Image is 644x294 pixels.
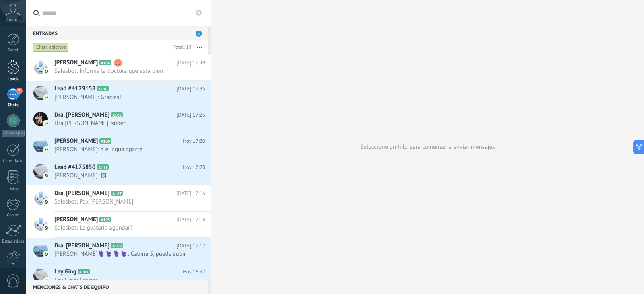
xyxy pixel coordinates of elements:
span: A103 [111,112,123,117]
a: [PERSON_NAME] A106 [DATE] 17:49 Salesbot: Informa la doctora que esta bien [26,55,211,80]
div: Listas [2,187,25,192]
span: A109 [99,138,111,144]
span: Lay Ging: Gracias [54,276,190,284]
button: Más [191,40,208,55]
span: Lead #4175850 [54,163,95,171]
div: WhatsApp [2,130,25,137]
span: A110 [97,86,109,91]
span: 7 [16,88,23,94]
span: Dra. [PERSON_NAME] [54,111,109,119]
span: [PERSON_NAME]: 🖼 [54,172,190,179]
div: Panel [2,48,25,53]
div: Total: 10 [170,43,191,51]
span: [DATE] 17:35 [176,85,205,93]
img: com.amocrm.amocrmwa.svg [43,199,49,205]
span: Salesbot: Informa la doctora que esta bien [54,67,190,75]
a: Lead #4175850 A111 Hoy 17:20 [PERSON_NAME]: 🖼 [26,159,211,185]
div: Chats [2,103,25,108]
span: Cuenta [6,17,20,23]
span: Hoy 17:20 [183,163,205,171]
span: Dra [PERSON_NAME]: súper [54,119,190,127]
span: Hoy 16:52 [183,268,205,276]
div: Leads [2,77,25,82]
img: com.amocrm.amocrmwa.svg [43,251,49,257]
img: com.amocrm.amocrmwa.svg [43,278,49,283]
span: Lead #4179158 [54,85,95,93]
a: [PERSON_NAME] A105 [DATE] 17:16 Salesbot: Le gustaria agendar? [26,212,211,237]
span: A107 [111,191,123,196]
img: com.amocrm.amocrmwa.svg [43,147,49,152]
div: Chats abiertos [33,43,69,52]
a: Dra. [PERSON_NAME] A107 [DATE] 17:16 Salesbot: Pax [PERSON_NAME] [26,185,211,211]
a: [PERSON_NAME] A109 Hoy 17:20 [PERSON_NAME]: Y el agua aparte [26,133,211,159]
div: Calendario [2,158,25,164]
span: Salesbot: Le gustaria agendar? [54,224,190,232]
div: Estadísticas [2,239,25,244]
div: Menciones & Chats de equipo [26,280,208,294]
a: Lead #4179158 A110 [DATE] 17:35 [PERSON_NAME]: Gracias! [26,81,211,107]
span: Lay Ging [54,268,76,276]
span: A106 [99,60,111,65]
span: A105 [99,217,111,222]
a: Lay Ging A101 Hoy 16:52 Lay Ging: Gracias [26,264,211,290]
a: Dra. [PERSON_NAME] A103 [DATE] 17:23 Dra [PERSON_NAME]: súper [26,107,211,133]
span: [PERSON_NAME] [54,137,98,145]
span: 7 [196,31,202,37]
span: [DATE] 17:16 [176,189,205,197]
span: Hoy 17:20 [183,137,205,145]
img: com.amocrm.amocrmwa.svg [43,68,49,74]
span: [PERSON_NAME] [54,216,98,224]
span: [PERSON_NAME]: Gracias! [54,93,190,101]
span: [DATE] 17:49 [176,59,205,67]
span: A101 [78,269,90,274]
img: com.amocrm.amocrmwa.svg [43,173,49,179]
span: A108 [111,243,123,248]
span: [PERSON_NAME]⚕️‍⚕️‍⚕️‍⚕️: Cabina 5, puede subir [54,250,190,258]
span: Dra. [PERSON_NAME] [54,242,109,250]
div: Entradas [26,26,208,40]
span: [DATE] 17:23 [176,111,205,119]
img: com.amocrm.amocrmwa.svg [43,95,49,100]
span: A111 [97,164,109,170]
span: Salesbot: Pax [PERSON_NAME] [54,198,190,206]
span: Dra. [PERSON_NAME] [54,189,109,197]
span: [PERSON_NAME]: Y el agua aparte [54,146,190,153]
span: [DATE] 17:16 [176,216,205,224]
div: Correo [2,213,25,218]
a: Dra. [PERSON_NAME] A108 [DATE] 17:12 [PERSON_NAME]⚕️‍⚕️‍⚕️‍⚕️: Cabina 5, puede subir [26,238,211,263]
img: com.amocrm.amocrmwa.svg [43,121,49,126]
span: [DATE] 17:12 [176,242,205,250]
img: com.amocrm.amocrmwa.svg [43,225,49,231]
span: [PERSON_NAME] [54,59,98,67]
